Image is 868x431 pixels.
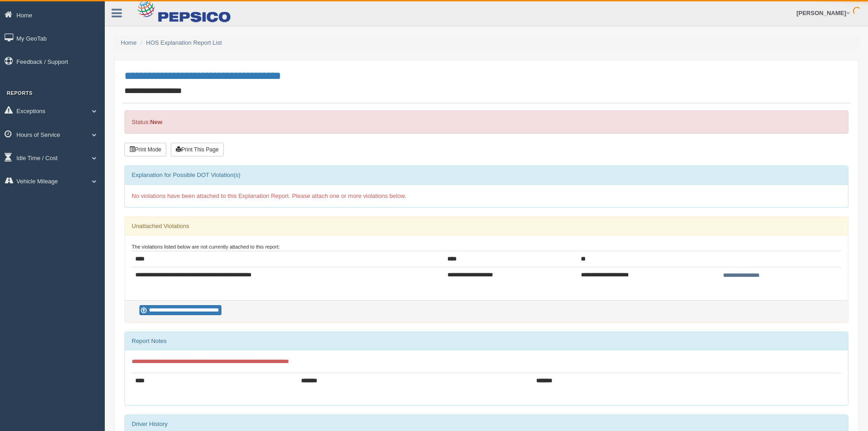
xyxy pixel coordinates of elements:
strong: New [150,119,162,125]
div: Report Notes [125,332,848,350]
div: Unattached Violations [125,217,848,235]
div: Explanation for Possible DOT Violation(s) [125,166,848,184]
button: Print Mode [124,143,166,156]
span: No violations have been attached to this Explanation Report. Please attach one or more violations... [132,192,406,199]
div: Status: [124,110,848,134]
a: Home [121,39,137,46]
a: HOS Explanation Report List [146,39,222,46]
small: The violations listed below are not currently attached to this report: [132,244,280,249]
button: Print This Page [171,143,224,156]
